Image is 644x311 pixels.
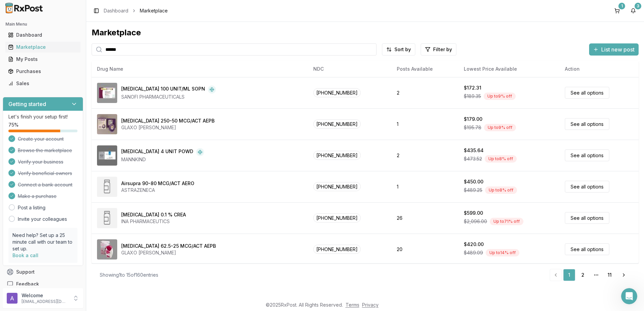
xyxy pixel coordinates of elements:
nav: pagination [550,269,631,281]
td: 2 [391,77,458,108]
button: Sort by [382,43,415,56]
img: Admelog SoloStar 100 UNIT/ML SOPN [97,83,117,103]
th: Lowest Price Available [458,61,559,77]
div: Marketplace [92,27,639,38]
a: 11 [604,269,616,281]
div: ASTRAZENECA [121,187,194,194]
td: 1 [391,108,458,140]
button: Purchases [3,66,83,77]
span: Connect a bank account [18,181,72,188]
button: Filter by [421,43,456,56]
span: $489.25 [464,187,482,194]
button: Support [3,266,83,278]
td: 1 [391,171,458,202]
th: NDC [308,61,391,77]
h3: Getting started [8,100,46,108]
div: SANOFI PHARMACEUTICALS [121,94,216,100]
th: Drug Name [92,61,308,77]
div: MANNKIND [121,156,204,163]
span: [PHONE_NUMBER] [313,151,361,160]
span: [PHONE_NUMBER] [313,213,361,222]
img: Airsupra 90-80 MCG/ACT AERO [97,177,117,197]
a: List new post [589,47,639,54]
td: 26 [391,202,458,234]
a: See all options [565,149,609,161]
div: GLAXO [PERSON_NAME] [121,124,215,131]
button: List new post [589,43,639,56]
div: 1 [618,3,625,9]
span: [PHONE_NUMBER] [313,182,361,191]
a: Dashboard [104,7,128,14]
th: Action [559,61,639,77]
td: 2 [391,140,458,171]
a: Dashboard [5,29,80,41]
div: $435.64 [464,147,484,154]
a: Sales [5,77,80,90]
img: User avatar [7,293,18,304]
p: Let's finish your setup first! [8,113,77,120]
button: My Posts [3,54,83,65]
img: Amcinonide 0.1 % CREA [97,208,117,228]
div: [MEDICAL_DATA] 4 UNIT POWD [121,148,193,156]
div: GLAXO [PERSON_NAME] [121,249,216,256]
span: $473.52 [464,155,482,162]
span: $195.78 [464,124,481,131]
span: Sort by [394,46,411,53]
div: Dashboard [8,32,78,38]
span: $189.35 [464,93,481,100]
h2: Main Menu [5,22,80,27]
span: Verify your business [18,159,63,165]
img: RxPost Logo [3,3,46,13]
img: Advair Diskus 250-50 MCG/ACT AEPB [97,114,117,134]
div: Up to 14 % off [486,249,519,256]
a: See all options [565,181,609,193]
a: 2 [577,269,589,281]
span: [PHONE_NUMBER] [313,119,361,129]
span: Create your account [18,136,64,142]
a: 1 [563,269,575,281]
button: 1 [612,5,622,16]
div: $172.31 [464,84,481,91]
button: Feedback [3,278,83,290]
a: Privacy [362,302,379,308]
div: Marketplace [8,44,78,50]
a: See all options [565,243,609,255]
a: Book a call [12,252,38,258]
a: Post a listing [18,204,45,211]
div: $599.00 [464,210,483,216]
td: 20 [391,234,458,265]
div: Airsupra 90-80 MCG/ACT AERO [121,180,194,187]
span: Browse the marketplace [18,147,72,154]
img: Anoro Ellipta 62.5-25 MCG/ACT AEPB [97,239,117,260]
th: Posts Available [391,61,458,77]
div: Showing 1 to 15 of 160 entries [100,272,158,278]
p: Need help? Set up a 25 minute call with our team to set up. [12,232,73,252]
div: $450.00 [464,178,483,185]
a: See all options [565,212,609,224]
div: Up to 8 % off [485,186,517,194]
div: INA PHARMACEUTICS [121,218,186,225]
a: Invite your colleagues [18,216,67,222]
div: [MEDICAL_DATA] 250-50 MCG/ACT AEPB [121,117,215,124]
a: Terms [346,302,359,308]
a: My Posts [5,53,80,65]
span: [PHONE_NUMBER] [313,245,361,254]
iframe: Intercom live chat [621,288,637,304]
div: [MEDICAL_DATA] 62.5-25 MCG/ACT AEPB [121,243,216,249]
span: Feedback [16,281,39,287]
div: Sales [8,80,78,87]
div: Up to 9 % off [484,124,516,131]
span: $2,096.00 [464,218,487,225]
a: Marketplace [5,41,80,53]
span: Verify beneficial owners [18,170,72,177]
p: Welcome [22,292,68,299]
div: [MEDICAL_DATA] 100 UNIT/ML SOPN [121,85,205,94]
a: Purchases [5,65,80,77]
button: Marketplace [3,42,83,53]
span: Make a purchase [18,193,57,200]
p: [EMAIL_ADDRESS][DOMAIN_NAME] [22,299,68,304]
a: See all options [565,87,609,99]
button: 3 [628,5,639,16]
a: See all options [565,118,609,130]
